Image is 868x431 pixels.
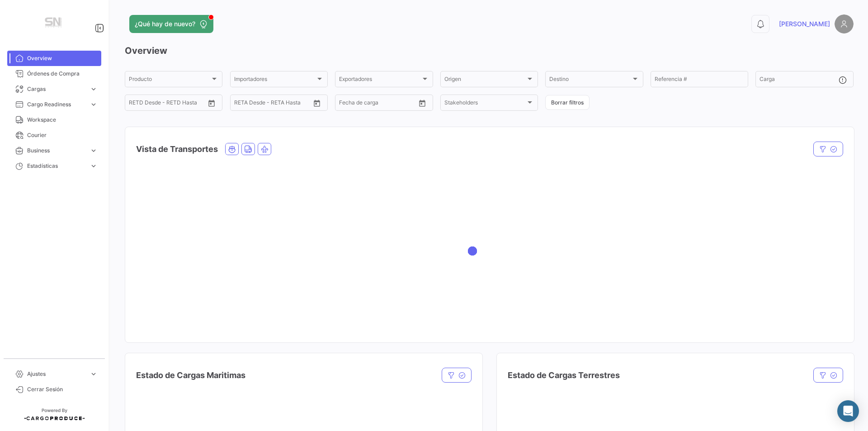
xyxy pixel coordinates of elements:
[835,14,854,33] img: placeholder-user.png
[27,147,86,155] span: Business
[310,96,324,110] button: Open calendar
[136,143,218,156] h4: Vista de Transportes
[27,116,98,124] span: Workspace
[234,101,250,107] input: Desde
[7,66,101,81] a: Órdenes de Compra
[90,100,98,109] span: expand_more
[136,369,245,382] h4: Estado de Cargas Maritimas
[27,162,86,170] span: Estadísticas
[339,77,420,84] span: Exportadores
[415,96,429,110] button: Open calendar
[234,77,316,84] span: Importadores
[226,143,238,155] button: Ocean
[32,11,77,36] img: Manufactura+Logo.png
[242,143,255,155] button: Land
[7,128,101,143] a: Courier
[339,101,355,107] input: Desde
[90,370,98,378] span: expand_more
[779,19,830,28] span: [PERSON_NAME]
[444,77,526,84] span: Origen
[7,51,101,66] a: Overview
[258,143,271,155] button: Air
[837,400,859,422] div: Abrir Intercom Messenger
[129,15,213,33] button: ¿Qué hay de nuevo?
[90,162,98,170] span: expand_more
[549,77,631,84] span: Destino
[27,370,86,378] span: Ajustes
[135,19,195,28] span: ¿Qué hay de nuevo?
[125,44,854,57] h3: Overview
[27,85,86,93] span: Cargas
[151,101,188,107] input: Hasta
[90,147,98,155] span: expand_more
[27,70,98,78] span: Órdenes de Compra
[444,101,526,107] span: Stakeholders
[545,95,590,110] button: Borrar filtros
[129,101,145,107] input: Desde
[27,54,98,62] span: Overview
[90,85,98,93] span: expand_more
[129,77,210,84] span: Producto
[362,101,398,107] input: Hasta
[257,101,293,107] input: Hasta
[7,112,101,128] a: Workspace
[27,131,98,139] span: Courier
[27,385,98,393] span: Cerrar Sesión
[508,369,620,382] h4: Estado de Cargas Terrestres
[27,100,86,109] span: Cargo Readiness
[205,96,218,110] button: Open calendar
